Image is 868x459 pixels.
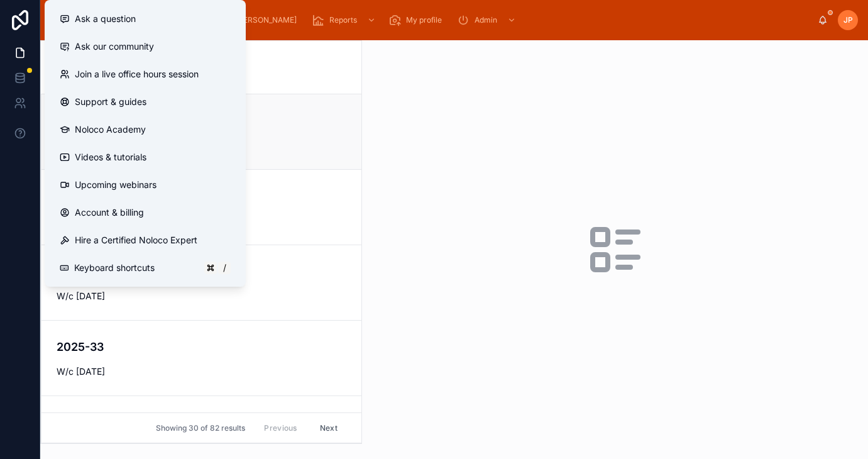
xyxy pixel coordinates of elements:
[75,123,146,136] span: Noloco Academy
[75,151,146,163] span: Videos & tutorials
[74,262,155,274] span: Keyboard shortcuts
[308,9,382,31] a: Reports
[311,418,346,438] button: Next
[41,320,361,395] a: 2025-33W/c [DATE]
[50,116,241,143] a: Noloco Academy
[236,15,297,25] span: [PERSON_NAME]
[75,179,157,191] span: Upcoming webinars
[50,5,241,33] button: Ask a question
[75,40,154,53] span: Ask our community
[75,96,146,108] span: Support & guides
[41,169,361,245] a: 2025-35W/c [DATE]
[50,60,241,88] a: Join a live office hours session
[156,423,245,433] span: Showing 30 of 82 results
[75,13,136,25] span: Ask a question
[843,15,853,25] span: JP
[57,290,346,302] span: W/c [DATE]
[385,9,451,31] a: My profile
[219,263,229,273] span: /
[57,365,346,378] span: W/c [DATE]
[57,338,346,355] h4: 2025-33
[50,33,241,60] a: Ask our community
[214,9,305,31] a: [PERSON_NAME]
[41,245,361,320] a: 2025-34W/c [DATE]
[406,15,442,25] span: My profile
[50,226,241,254] button: Hire a Certified Noloco Expert
[50,254,241,282] button: Keyboard shortcuts/
[41,94,361,169] a: 2025-36W/c [DATE]
[50,171,241,199] a: Upcoming webinars
[75,206,144,219] span: Account & billing
[475,15,497,25] span: Admin
[329,15,357,25] span: Reports
[50,88,241,116] a: Support & guides
[50,143,241,171] a: Videos & tutorials
[50,199,241,226] a: Account & billing
[136,6,818,34] div: scrollable content
[453,9,522,31] a: Admin
[75,68,199,80] span: Join a live office hours session
[75,234,197,246] span: Hire a Certified Noloco Expert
